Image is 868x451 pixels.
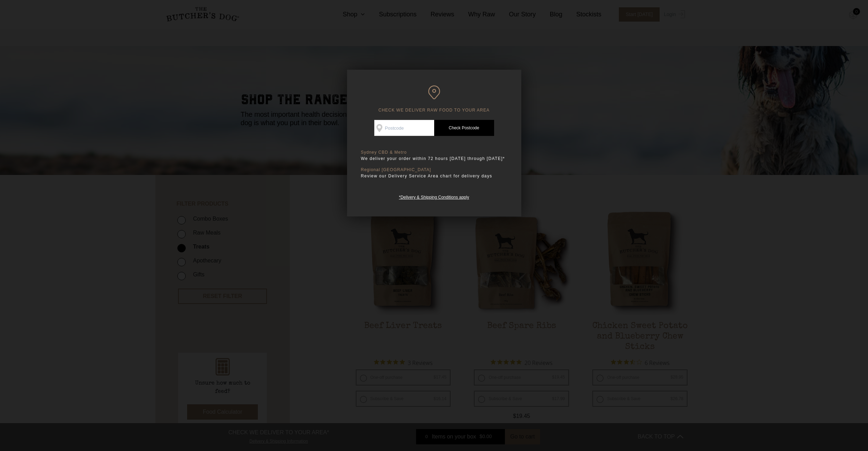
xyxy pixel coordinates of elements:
[361,167,507,173] p: Regional [GEOGRAPHIC_DATA]
[361,150,507,155] p: Sydney CBD & Metro
[399,193,469,200] a: *Delivery & Shipping Conditions apply
[434,120,494,136] a: Check Postcode
[374,120,434,136] input: Postcode
[361,173,507,179] p: Review our Delivery Service Area chart for delivery days
[361,85,507,113] h6: CHECK WE DELIVER RAW FOOD TO YOUR AREA
[361,155,507,162] p: We deliver your order within 72 hours [DATE] through [DATE]*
